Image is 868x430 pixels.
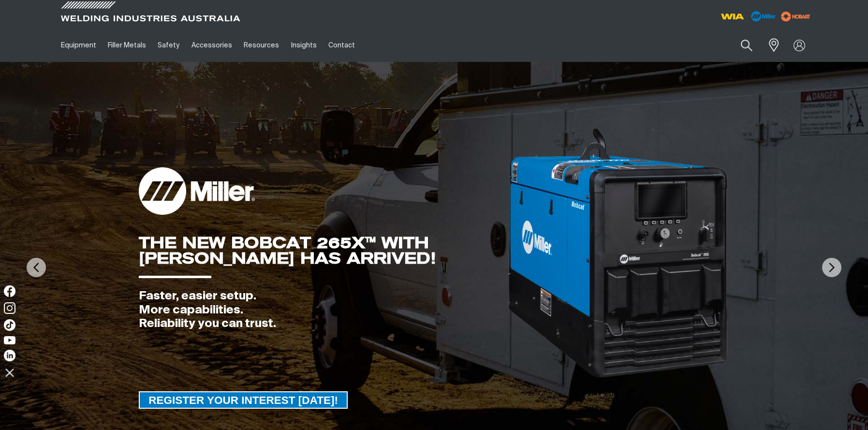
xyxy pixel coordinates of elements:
img: TikTok [4,319,15,331]
nav: Main [55,29,624,62]
a: REGISTER YOUR INTEREST TODAY! [139,391,348,409]
button: Search products [730,34,763,57]
img: hide socials [1,364,18,381]
img: miller [778,9,813,24]
a: Resources [238,29,285,62]
div: THE NEW BOBCAT 265X™ WITH [PERSON_NAME] HAS ARRIVED! [139,235,507,266]
img: Instagram [4,302,15,314]
a: Contact [323,29,361,62]
a: Equipment [55,29,102,62]
a: Filler Metals [102,29,152,62]
div: Faster, easier setup. More capabilities. Reliability you can trust. [139,289,507,331]
a: Accessories [186,29,238,62]
img: NextArrow [822,258,841,277]
img: Facebook [4,285,15,297]
a: Safety [152,29,185,62]
a: Insights [285,29,322,62]
span: REGISTER YOUR INTEREST [DATE]! [140,391,347,409]
img: YouTube [4,336,15,344]
img: PrevArrow [27,258,46,277]
img: LinkedIn [4,350,15,361]
input: Product name or item number... [718,34,763,57]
